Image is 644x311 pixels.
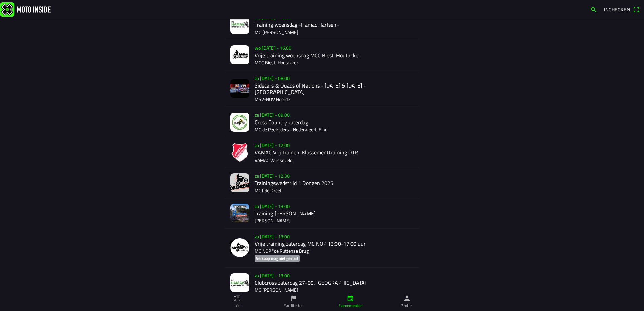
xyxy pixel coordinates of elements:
[225,70,419,107] a: za [DATE] - 08:00Sidecars & Quads of Nations - [DATE] & [DATE] - [GEOGRAPHIC_DATA]MSV-NOV Heerde
[230,45,249,64] img: RsLYVIJ3HdxBcd7YXp8gprPg8v9FlRA0bzDE6f0r.jpg
[290,295,297,302] ion-icon: flag
[225,9,419,40] a: wo [DATE] - 15:00Training woensdag -Hamac Harfsen-MC [PERSON_NAME]
[230,15,249,34] img: SoimOexaOJD0EA6fdtWkrTLMgSr0Lz7NgFJ5t3wr.jpg
[230,204,249,222] img: N3lxsS6Zhak3ei5Q5MtyPEvjHqMuKUUTBqHB2i4g.png
[225,198,419,229] a: za [DATE] - 13:00Training [PERSON_NAME][PERSON_NAME]
[230,113,249,132] img: aAdPnaJ0eM91CyR0W3EJwaucQemX36SUl3ujApoD.jpeg
[225,40,419,70] a: wo [DATE] - 16:00Vrije training woensdag MCC Biest-HoutakkerMCC Biest-Houtakker
[601,4,643,15] a: Incheckenqr scanner
[587,4,601,15] a: search
[230,173,249,192] img: 93T3reSmquxdw3vykz1q1cFWxKRYEtHxrElz4fEm.jpg
[225,268,419,298] a: za [DATE] - 13:00Clubcross zaterdag 27-09, [GEOGRAPHIC_DATA]MC [PERSON_NAME]
[284,303,303,309] ion-label: Faciliteiten
[225,168,419,198] a: za [DATE] - 12:30Trainingswedstrijd 1 Dongen 2025MCT de Dreef
[403,295,411,302] ion-icon: person
[234,303,240,309] ion-label: Info
[225,229,419,268] a: za [DATE] - 13:00Vrije training zaterdag MC NOP 13:00-17:00 uurMC NOP "de Ruttense Brug"Verkoop n...
[233,295,241,302] ion-icon: paper
[604,6,630,13] span: Inchecken
[338,303,363,309] ion-label: Evenementen
[230,143,249,162] img: v8yLAlcV2EDr5BhTd3ao95xgesV199AzVZhagmAy.png
[225,137,419,168] a: za [DATE] - 12:00VAMAC Vrij Trainen ,Klassementtraining OTRVAMAC Varsseveld
[230,238,249,257] img: NjdwpvkGicnr6oC83998ZTDUeXJJ29cK9cmzxz8K.png
[230,79,249,98] img: 2jubyqFwUY625b9WQNj3VlvG0cDiWSkTgDyQjPWg.jpg
[347,295,354,302] ion-icon: calendar
[401,303,413,309] ion-label: Profiel
[225,107,419,137] a: za [DATE] - 09:00Cross Country zaterdagMC de Peelrijders - Nederweert-Eind
[230,273,249,292] img: mf9H8d1a5TKedy5ZUBjz7cfp0XTXDcWLaUn258t6.jpg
